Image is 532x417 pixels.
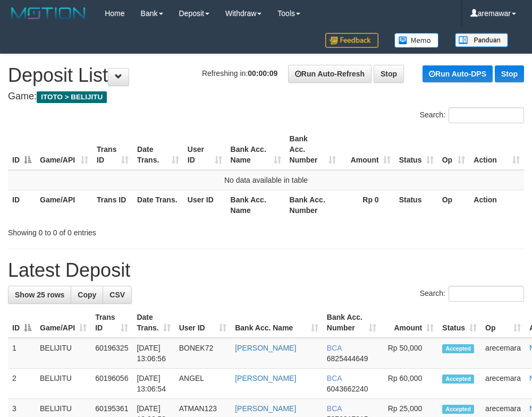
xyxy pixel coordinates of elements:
[455,33,508,47] img: panduan.png
[8,286,71,304] a: Show 25 rows
[285,190,340,220] th: Bank Acc. Number
[285,129,340,170] th: Bank Acc. Number: activate to sort column ascending
[226,129,285,170] th: Bank Acc. Name: activate to sort column ascending
[340,129,395,170] th: Amount: activate to sort column ascending
[8,190,36,220] th: ID
[36,369,91,399] td: BELIJITU
[183,129,226,170] th: User ID: activate to sort column ascending
[442,344,474,353] span: Accepted
[175,338,231,369] td: BONEK72
[381,308,438,338] th: Amount: activate to sort column ascending
[8,223,214,238] div: Showing 0 to 0 of 0 entries
[103,286,132,304] a: CSV
[202,69,277,78] span: Refreshing in:
[91,369,132,399] td: 60196056
[36,338,91,369] td: BELIJITU
[325,33,378,48] img: Feedback.jpg
[235,374,296,382] a: [PERSON_NAME]
[132,338,174,369] td: [DATE] 13:06:56
[15,291,64,299] span: Show 25 rows
[133,129,183,170] th: Date Trans.: activate to sort column ascending
[91,308,132,338] th: Trans ID: activate to sort column ascending
[327,354,368,363] span: Copy 6825444649 to clipboard
[327,404,342,413] span: BCA
[248,69,277,78] strong: 00:00:09
[395,190,438,220] th: Status
[91,338,132,369] td: 60196325
[449,107,524,123] input: Search:
[36,308,91,338] th: Game/API: activate to sort column ascending
[175,308,231,338] th: User ID: activate to sort column ascending
[133,190,183,220] th: Date Trans.
[442,375,474,384] span: Accepted
[449,286,524,302] input: Search:
[37,91,107,103] span: ITOTO > BELIJITU
[175,369,231,399] td: ANGEL
[327,374,342,382] span: BCA
[420,107,524,123] label: Search:
[381,369,438,399] td: Rp 60,000
[132,369,174,399] td: [DATE] 13:06:54
[374,65,404,83] a: Stop
[438,308,481,338] th: Status: activate to sort column ascending
[8,170,524,190] td: No data available in table
[226,190,285,220] th: Bank Acc. Name
[481,369,525,399] td: arecemara
[92,190,133,220] th: Trans ID
[235,404,296,413] a: [PERSON_NAME]
[495,65,524,82] a: Stop
[78,291,96,299] span: Copy
[109,291,125,299] span: CSV
[36,190,92,220] th: Game/API
[71,286,103,304] a: Copy
[327,344,342,352] span: BCA
[327,385,368,393] span: Copy 6043662240 to clipboard
[36,129,92,170] th: Game/API: activate to sort column ascending
[481,308,525,338] th: Op: activate to sort column ascending
[8,369,36,399] td: 2
[323,308,381,338] th: Bank Acc. Number: activate to sort column ascending
[92,129,133,170] th: Trans ID: activate to sort column ascending
[8,260,524,281] h1: Latest Deposit
[231,308,323,338] th: Bank Acc. Name: activate to sort column ascending
[394,33,439,48] img: Button%20Memo.svg
[395,129,438,170] th: Status: activate to sort column ascending
[469,129,524,170] th: Action: activate to sort column ascending
[381,338,438,369] td: Rp 50,000
[8,91,524,102] h4: Game:
[438,190,470,220] th: Op
[420,286,524,302] label: Search:
[340,190,395,220] th: Rp 0
[8,129,36,170] th: ID: activate to sort column descending
[8,338,36,369] td: 1
[183,190,226,220] th: User ID
[442,405,474,414] span: Accepted
[8,65,524,86] h1: Deposit List
[469,190,524,220] th: Action
[423,65,493,82] a: Run Auto-DPS
[132,308,174,338] th: Date Trans.: activate to sort column ascending
[438,129,470,170] th: Op: activate to sort column ascending
[8,5,89,21] img: MOTION_logo.png
[235,344,296,352] a: [PERSON_NAME]
[8,308,36,338] th: ID: activate to sort column descending
[481,338,525,369] td: arecemara
[288,65,371,83] a: Run Auto-Refresh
